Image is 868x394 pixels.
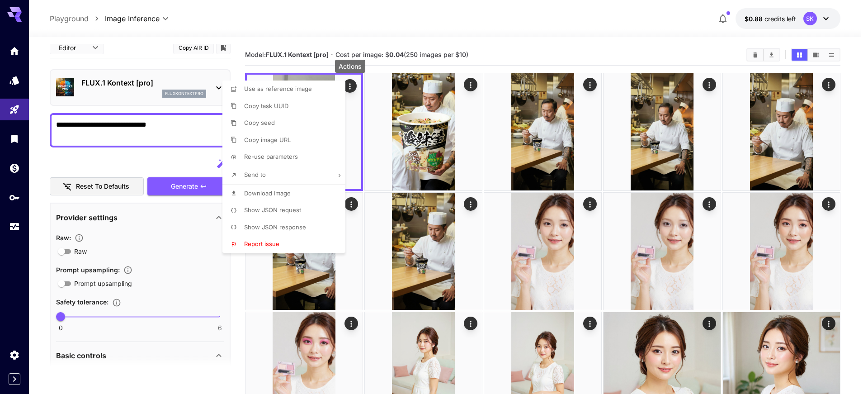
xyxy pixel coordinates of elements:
span: Copy task UUID [244,102,288,109]
span: Download Image [244,190,291,197]
span: Copy seed [244,119,275,126]
span: Copy image URL [244,136,291,143]
span: Show JSON response [244,223,306,231]
span: Send to [244,171,266,178]
span: Report issue [244,240,279,247]
span: Re-use parameters [244,153,298,160]
span: Use as reference image [244,85,312,92]
div: Actions [335,60,365,73]
span: Show JSON request [244,206,301,214]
